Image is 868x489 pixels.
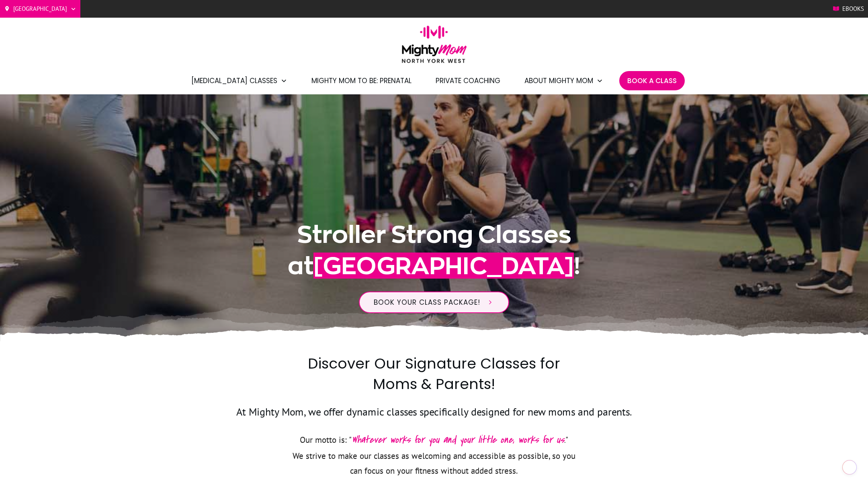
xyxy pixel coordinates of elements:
span: BOOK YOUR CLASS PACKAGE! [374,297,480,307]
p: Our motto is: " " [289,430,580,449]
h3: At Mighty Mom, we offer dynamic classes specifically designed for new moms and parents. [193,405,675,429]
span: . [352,432,565,447]
span: Ebooks [842,3,864,15]
span: [GEOGRAPHIC_DATA] [13,3,67,15]
a: Private Coaching [436,74,500,88]
a: Ebooks [833,3,864,15]
a: [MEDICAL_DATA] Classes [191,74,287,88]
span: Whatever works for you and your little one, works for us [352,432,564,447]
span: About Mighty Mom [524,74,593,88]
a: BOOK YOUR CLASS PACKAGE! [359,291,509,313]
h2: Discover Our Signature Classes for Moms & Parents! [293,354,576,404]
h1: Stroller Strong Classes at ! [253,219,616,291]
a: [GEOGRAPHIC_DATA] [4,3,76,15]
p: We strive to make our classes as welcoming and accessible as possible, so you can focus on your f... [289,449,580,488]
a: About Mighty Mom [524,74,603,88]
span: [MEDICAL_DATA] Classes [191,74,277,88]
span: [GEOGRAPHIC_DATA] [313,253,574,279]
a: Book A Class [627,74,677,88]
a: Mighty Mom to Be: Prenatal [311,74,411,88]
